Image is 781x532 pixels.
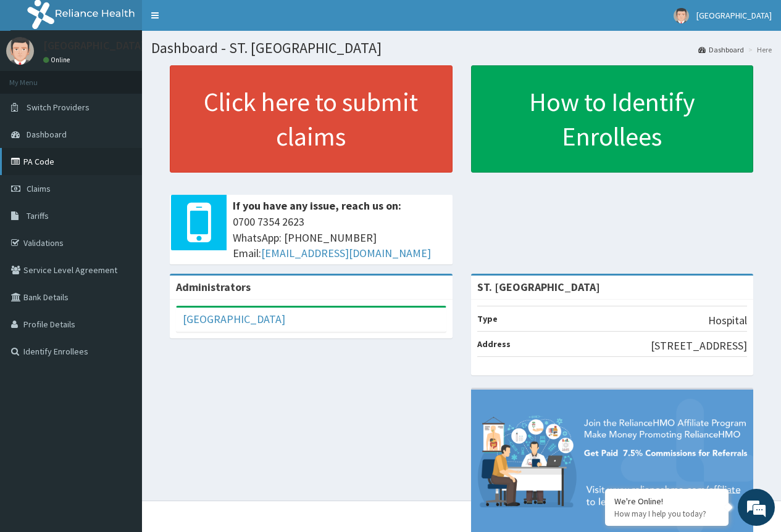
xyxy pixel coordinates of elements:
[151,40,772,56] h1: Dashboard - ST. [GEOGRAPHIC_DATA]
[674,8,689,23] img: User Image
[708,313,747,329] p: Hospital
[6,37,34,65] img: User Image
[477,338,511,350] b: Address
[23,62,50,92] img: d_794563401_company_1708531726252_794563401
[27,102,90,113] span: Switch Providers
[614,509,719,519] p: How may I help you today?
[233,214,446,261] span: 0700 7354 2623 WhatsApp: [PHONE_NUMBER] Email:
[43,55,73,64] a: Online
[27,210,49,221] span: Tariffs
[72,155,170,280] span: We're online!
[471,65,754,173] a: How to Identify Enrollees
[233,198,401,213] b: If you have any issue, reach us on:
[614,496,719,507] div: We're Online!
[203,6,232,36] div: Minimize live chat window
[745,44,772,55] li: Here
[176,280,251,294] b: Administrators
[170,65,453,173] a: Click here to submit claims
[6,337,235,380] textarea: Type your message and hit 'Enter'
[43,40,145,51] p: [GEOGRAPHIC_DATA]
[64,69,207,85] div: Chat with us now
[27,129,67,140] span: Dashboard
[261,246,431,260] a: [EMAIL_ADDRESS][DOMAIN_NAME]
[27,183,51,194] span: Claims
[477,280,600,294] strong: ST. [GEOGRAPHIC_DATA]
[477,313,498,324] b: Type
[696,10,772,21] span: [GEOGRAPHIC_DATA]
[651,338,747,354] p: [STREET_ADDRESS]
[698,44,744,55] a: Dashboard
[183,312,285,326] a: [GEOGRAPHIC_DATA]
